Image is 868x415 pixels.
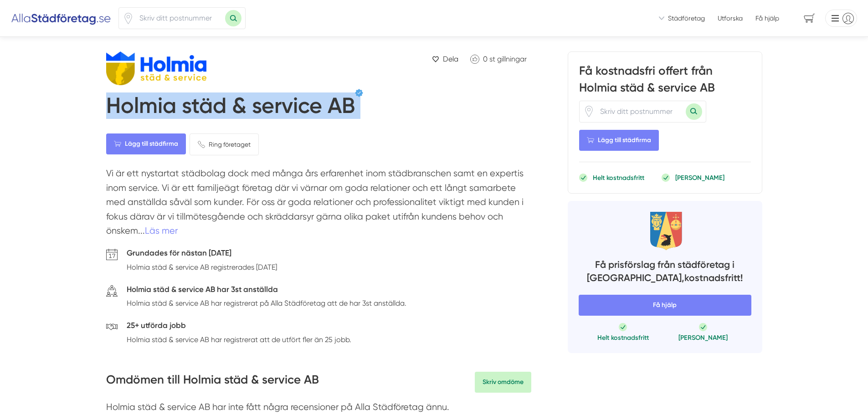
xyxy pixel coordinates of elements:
span: Klicka för att använda din position. [123,13,134,24]
img: Logotyp Holmia städ & service AB [106,51,206,85]
a: Skriv omdöme [475,372,531,393]
h5: 25+ utförda jobb [127,319,351,334]
a: Dela [428,51,462,67]
span: Dela [443,53,458,65]
a: Utforska [718,14,743,23]
p: Holmia städ & service AB registrerades [DATE] [127,261,277,273]
button: Sök med postnummer [686,103,702,120]
h5: Grundades för nästan [DATE] [127,247,277,261]
input: Skriv ditt postnummer [134,8,225,29]
h1: Holmia städ & service AB [106,92,355,123]
a: Läs mer [145,225,178,236]
p: Helt kostnadsfritt [593,173,644,182]
button: Sök med postnummer [225,10,241,26]
img: Alla Städföretag [11,11,111,26]
: Lägg till städfirma [579,130,659,151]
a: Klicka för att gilla Holmia städ & service AB [466,51,531,67]
span: Klicka för att använda din position. [583,106,595,117]
p: Vi är ett nystartat städbolag dock med många års erfarenhet inom städbranschen samt en expertis i... [106,166,531,243]
h3: Omdömen till Holmia städ & service AB [106,372,319,393]
p: [PERSON_NAME] [678,333,728,342]
: Lägg till städfirma [106,133,186,154]
svg: Pin / Karta [583,106,595,117]
span: Verifierat av Moussa Safa [355,89,363,97]
h5: Holmia städ & service AB har 3st anställda [127,283,406,298]
span: 0 [483,55,488,63]
h3: Få kostnadsfri offert från Holmia städ & service AB [579,63,751,100]
span: st gillningar [489,55,527,63]
span: Få hjälp [755,14,779,23]
p: Holmia städ & service AB har registrerat på Alla Städföretag att de har 3st anställda. [127,297,406,309]
p: [PERSON_NAME] [675,173,724,182]
a: Ring företaget [190,133,259,155]
span: Städföretag [668,14,705,23]
p: Holmia städ & service AB har registrerat att de utfört fler än 25 jobb. [127,334,351,345]
p: Helt kostnadsfritt [597,333,649,342]
input: Skriv ditt postnummer [595,101,686,122]
svg: Pin / Karta [123,13,134,24]
h4: Få prisförslag från städföretag i [GEOGRAPHIC_DATA], kostnadsfritt! [579,258,751,287]
span: Ring företaget [209,139,251,149]
span: navigation-cart [797,10,822,26]
span: Få hjälp [579,295,751,316]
